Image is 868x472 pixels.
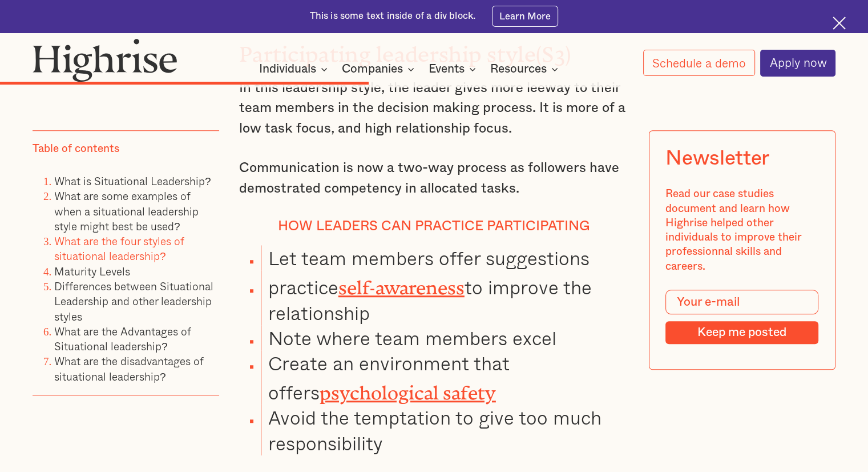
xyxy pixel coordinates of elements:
a: self-awareness [338,277,465,289]
img: Cross icon [833,17,846,30]
a: What are some examples of when a situational leadership style might best be used? [54,188,199,235]
div: Events [429,62,465,76]
input: Keep me posted [666,321,819,344]
div: Events [429,62,479,76]
div: Table of contents [33,142,119,156]
div: Newsletter [666,147,769,171]
div: Resources [490,62,562,76]
h4: How leaders can practice participating [239,218,629,235]
li: Create an environment that offers [261,350,629,405]
li: Note where team members excel [261,325,629,350]
div: Individuals [259,62,331,76]
a: Schedule a demo [643,50,755,76]
div: Companies [342,62,403,76]
div: This is some text inside of a div block. [310,10,476,23]
a: What are the Advantages of Situational leadership? [54,323,191,354]
div: Resources [490,62,547,76]
a: Maturity Levels [54,263,130,279]
img: Highrise logo [33,38,177,82]
div: Read our case studies document and learn how Highrise helped other individuals to improve their p... [666,187,819,274]
div: Companies [342,62,418,76]
a: Learn More [492,6,559,26]
form: Modal Form [666,290,819,345]
input: Your e-mail [666,290,819,315]
li: practice to improve the relationship [261,270,629,325]
a: Differences between Situational Leadership and other leadership styles [54,278,213,325]
a: What is Situational Leadership? [54,173,211,189]
li: Avoid the temptation to give too much responsibility [261,405,629,455]
a: What are the four styles of situational leadership? [54,233,184,264]
a: psychological safety [320,382,496,394]
p: Communication is now a two-way process as followers have demostrated competency in allocated tasks. [239,158,629,199]
a: What are the disadvantages of situational leadership? [54,353,204,385]
li: Let team members offer suggestions [261,245,629,270]
div: Individuals [259,62,316,76]
a: Apply now [760,50,835,77]
p: In this leadership style, the leader gives more leeway to their team members in the decision maki... [239,78,629,139]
